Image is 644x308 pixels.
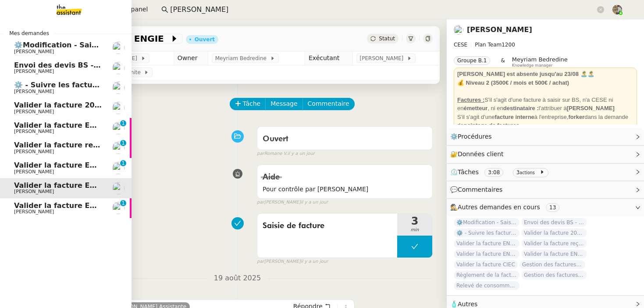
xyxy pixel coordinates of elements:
[567,105,615,111] strong: [PERSON_NAME]
[454,56,490,65] nz-tag: Groupe B.1
[458,204,540,211] span: Autres demandes en cours
[484,168,503,177] nz-tag: 3:08
[450,149,507,159] span: 🔐
[454,281,519,290] span: Relevé de consommations - août 2025
[215,54,270,63] span: Meyriam Bedredine
[257,199,264,206] span: par
[519,260,585,269] span: Gestion des factures fournisseurs - 15 août 2025
[14,209,54,215] span: [PERSON_NAME]
[512,56,568,68] app-user-label: Knowledge manager
[454,239,519,248] span: Valider la facture ENGIE
[14,169,54,175] span: [PERSON_NAME]
[521,271,587,279] span: Gestion des factures fournisseurs - [DATE]
[170,4,595,16] input: Rechercher
[463,105,487,111] strong: émetteur
[257,199,328,206] small: [PERSON_NAME]
[263,184,427,194] span: Pour contrôle par [PERSON_NAME]
[263,219,392,233] span: Saisie de facture
[457,113,633,130] div: S'il s'agit d'une à l'entreprise, dans la demande de
[454,250,519,258] span: Valider la facture ENGIE
[14,189,54,194] span: [PERSON_NAME]
[521,250,587,258] span: Valider la facture ENGIE
[447,181,644,198] div: 💬Commentaires
[512,56,568,63] span: Meyriam Bedredine
[467,25,532,34] a: [PERSON_NAME]
[454,229,519,237] span: ⚙️ - Suivre les factures d'exploitation
[120,140,126,146] nz-badge-sup: 1
[301,258,328,265] span: il y a un jour
[458,133,492,140] span: Procédures
[495,114,534,120] strong: facture interne
[458,150,504,158] span: Données client
[360,54,407,63] span: [PERSON_NAME]
[14,101,149,109] span: Valider la facture 202506Z161149
[14,89,54,94] span: [PERSON_NAME]
[450,186,506,193] span: 💬
[112,102,125,114] img: users%2FHIWaaSoTa5U8ssS5t403NQMyZZE3%2Favatar%2Fa4be050e-05fa-4f28-bbe7-e7e8e4788720
[516,169,520,175] span: 3
[457,96,633,113] div: S'il s'agit d'une facture à saisir sur BS, n'a CESE ni en , ni en l'attribuer à
[568,114,584,120] strong: forker
[243,99,261,109] span: Tâche
[121,120,125,128] p: 1
[302,98,355,110] button: Commentaire
[301,199,328,206] span: il y a un jour
[503,105,539,111] strong: destinataire :
[463,122,519,129] strong: pointage de factures
[457,79,569,86] strong: 💰 Niveau 2 (3500€ / mois et 500€ / achat)
[14,161,109,169] span: Valider la facture ENGIE
[447,128,644,145] div: ⚙️Procédures
[450,204,563,211] span: 🕵️
[501,56,505,68] span: &
[512,63,553,68] span: Knowledge manager
[257,150,315,158] small: Romane V.
[397,216,432,226] span: 3
[450,132,496,142] span: ⚙️
[120,160,126,166] nz-badge-sup: 1
[112,42,125,54] img: users%2FHIWaaSoTa5U8ssS5t403NQMyZZE3%2Favatar%2Fa4be050e-05fa-4f28-bbe7-e7e8e4788720
[14,149,54,154] span: [PERSON_NAME]
[502,42,515,48] span: 1200
[519,170,535,175] small: actions
[112,182,125,194] img: users%2FHIWaaSoTa5U8ssS5t403NQMyZZE3%2Favatar%2Fa4be050e-05fa-4f28-bbe7-e7e8e4788720
[308,99,349,109] span: Commentaire
[521,239,587,248] span: Valider la facture reçue
[112,82,125,94] img: users%2FHIWaaSoTa5U8ssS5t403NQMyZZE3%2Favatar%2Fa4be050e-05fa-4f28-bbe7-e7e8e4788720
[454,218,519,227] span: ⚙️Modification - Saisie et suivi des devis sur [DATE] (temporaire)
[257,258,264,265] span: par
[14,181,109,190] span: Valider la facture ENGIE
[195,37,215,42] div: Ouvert
[121,160,125,168] p: 1
[458,301,477,308] span: Autres
[121,140,125,148] p: 1
[257,258,328,265] small: [PERSON_NAME]
[546,203,559,212] nz-tag: 13
[454,25,463,35] img: users%2FHIWaaSoTa5U8ssS5t403NQMyZZE3%2Favatar%2Fa4be050e-05fa-4f28-bbe7-e7e8e4788720
[14,61,116,69] span: Envoi des devis BS - 2025
[120,120,126,126] nz-badge-sup: 1
[447,199,644,216] div: 🕵️Autres demandes en cours 13
[454,271,519,279] span: Règlement de la facture Paris Est Audit - [DATE]
[14,109,54,115] span: [PERSON_NAME]
[288,150,315,158] span: il y a un jour
[14,121,109,129] span: Valider la facture ENGIE
[521,218,587,227] span: Envoi des devis BS - 2025
[112,62,125,74] img: users%2FHIWaaSoTa5U8ssS5t403NQMyZZE3%2Favatar%2Fa4be050e-05fa-4f28-bbe7-e7e8e4788720
[265,98,302,110] button: Message
[458,186,502,193] span: Commentaires
[14,68,54,74] span: [PERSON_NAME]
[458,168,479,175] span: Tâches
[14,141,107,149] span: Valider la facture reçue
[121,200,125,208] p: 1
[475,42,502,48] span: Plan Team
[447,164,644,181] div: ⏲️Tâches 3:08 3actions
[270,99,297,109] span: Message
[257,150,264,158] span: par
[14,81,162,89] span: ⚙️ - Suivre les factures d'exploitation
[450,168,552,175] span: ⏲️
[112,142,125,154] img: users%2FHIWaaSoTa5U8ssS5t403NQMyZZE3%2Favatar%2Fa4be050e-05fa-4f28-bbe7-e7e8e4788720
[305,51,352,65] td: Exécutant
[612,5,622,14] img: 388bd129-7e3b-4cb1-84b4-92a3d763e9b7
[14,201,109,210] span: Valider la facture ENGIE
[263,135,288,143] span: Ouvert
